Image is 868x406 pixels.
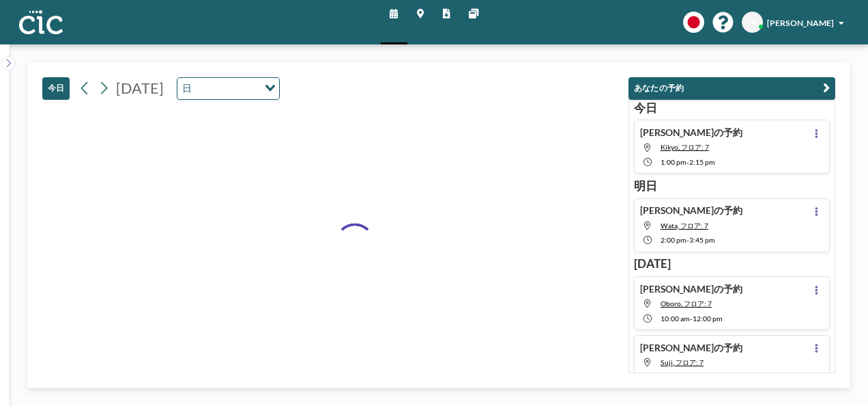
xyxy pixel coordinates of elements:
span: 2:00 PM [661,236,686,245]
h3: 今日 [634,100,830,116]
button: あなたの予約 [628,77,835,100]
span: - [686,236,689,245]
span: Suji, フロア: 7 [661,358,704,366]
h4: [PERSON_NAME]の予約 [640,204,742,216]
h4: [PERSON_NAME]の予約 [640,126,742,138]
h3: [DATE] [634,256,830,271]
span: 1:00 PM [661,158,686,166]
span: 2:15 PM [689,158,715,166]
h3: 明日 [634,178,830,193]
button: 今日 [42,77,70,100]
div: Search for option [177,78,280,99]
span: - [686,158,689,166]
span: 3:45 PM [689,236,715,245]
span: Kikyo, フロア: 7 [661,143,709,151]
input: Search for option [196,81,257,96]
span: - [690,314,693,323]
span: [PERSON_NAME] [767,18,834,28]
span: 10:00 AM [661,314,690,323]
span: [DATE] [116,79,164,97]
h4: [PERSON_NAME]の予約 [640,342,742,353]
h4: [PERSON_NAME]の予約 [640,283,742,295]
span: TK [747,17,757,27]
span: Oboro, フロア: 7 [661,299,712,308]
img: organization-logo [19,10,63,34]
span: Wata, フロア: 7 [661,221,708,230]
span: 12:00 PM [693,314,723,323]
span: 日 [180,81,194,96]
